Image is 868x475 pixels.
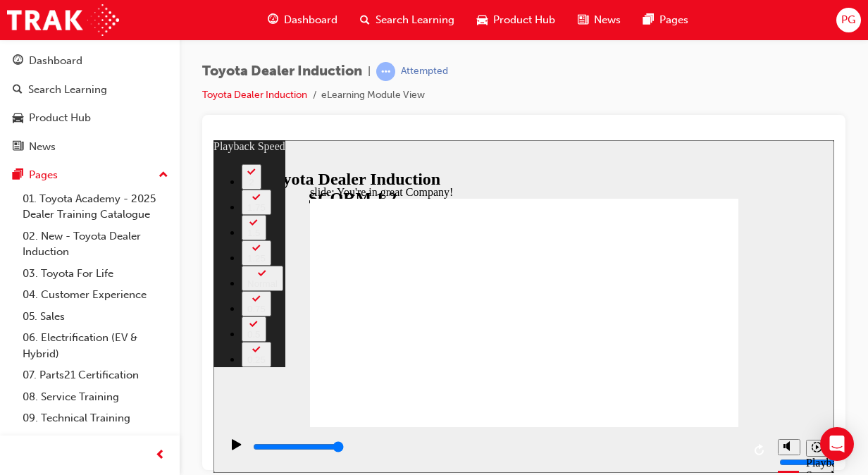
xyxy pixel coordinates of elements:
span: pages-icon [13,169,23,182]
span: guage-icon [13,55,23,68]
span: Product Hub [493,12,555,28]
a: News [6,134,174,160]
a: 01. Toyota Academy - 2025 Dealer Training Catalogue [17,188,174,226]
a: search-iconSearch Learning [349,6,466,35]
a: pages-iconPages [632,6,700,35]
span: search-icon [360,11,370,29]
a: 05. Sales [17,306,174,328]
button: 2 [28,24,48,49]
div: Pages [29,167,58,183]
a: guage-iconDashboard [256,6,349,35]
span: Dashboard [284,12,337,28]
a: news-iconNews [566,6,632,35]
img: Trak [7,4,119,36]
span: Search Learning [376,12,454,28]
a: 02. New - Toyota Dealer Induction [17,226,174,263]
div: Playback Speed [593,316,614,342]
span: Toyota Dealer Induction [202,63,362,80]
div: Dashboard [29,53,82,69]
div: misc controls [557,287,614,333]
div: Product Hub [29,110,91,126]
div: 2 [34,37,42,47]
button: Pages [6,162,174,188]
span: up-icon [159,166,168,185]
span: search-icon [13,84,23,97]
span: news-icon [578,11,588,29]
span: guage-icon [268,11,278,29]
a: 04. Customer Experience [17,284,174,306]
span: Pages [659,12,688,28]
a: Dashboard [6,48,174,74]
a: 09. Technical Training [17,407,174,429]
span: news-icon [13,141,23,154]
button: DashboardSearch LearningProduct HubNews [6,45,174,162]
div: Search Learning [28,82,107,98]
a: 03. Toyota For Life [17,263,174,285]
span: learningRecordVerb_ATTEMPT-icon [376,62,395,81]
a: 07. Parts21 Certification [17,364,174,386]
span: car-icon [477,11,488,29]
a: 10. TUNE Rev-Up Training [17,429,174,451]
button: Mute (Ctrl+Alt+M) [564,299,587,315]
div: Open Intercom Messenger [820,427,854,461]
span: car-icon [13,112,23,125]
a: 08. Service Training [17,386,174,408]
button: Replay (Ctrl+Alt+R) [536,300,557,321]
span: PG [841,12,855,28]
a: Toyota Dealer Induction [202,89,307,101]
button: PG [836,8,861,32]
button: Playback speed [593,300,614,316]
div: playback controls [7,287,557,333]
span: prev-icon [155,447,166,464]
div: Attempted [401,65,448,78]
button: Play (Ctrl+Alt+P) [7,298,31,322]
a: Search Learning [6,77,174,103]
span: pages-icon [643,11,654,29]
span: News [594,12,621,28]
a: car-iconProduct Hub [466,6,566,35]
a: Product Hub [6,105,174,131]
input: slide progress [39,301,130,312]
li: eLearning Module View [321,87,425,104]
div: News [29,139,56,155]
a: 06. Electrification (EV & Hybrid) [17,327,174,364]
span: | [368,63,371,80]
input: volume [566,316,657,328]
